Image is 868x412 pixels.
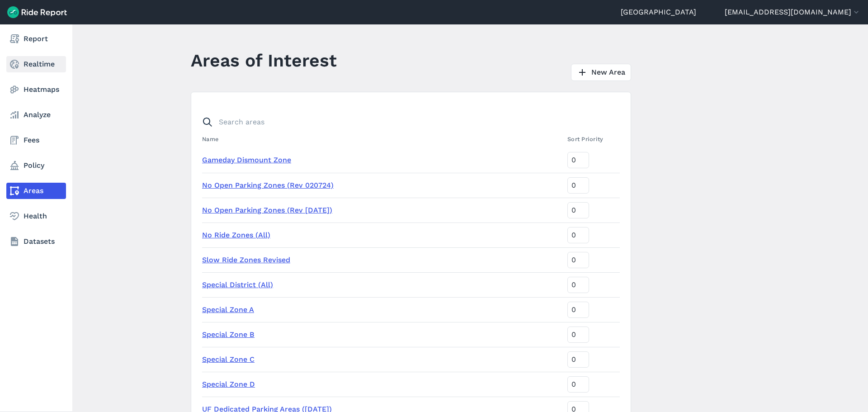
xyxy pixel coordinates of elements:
a: Special District (All) [202,280,273,289]
a: Analyze [6,107,66,123]
a: Areas [6,183,66,199]
img: Ride Report [7,6,67,18]
h1: Areas of Interest [191,48,337,73]
button: [EMAIL_ADDRESS][DOMAIN_NAME] [725,7,861,18]
a: Heatmaps [6,81,66,98]
a: No Open Parking Zones (Rev [DATE]) [202,206,332,214]
th: Sort Priority [564,130,620,148]
a: Special Zone B [202,330,255,339]
a: Health [6,208,66,224]
a: No Open Parking Zones (Rev 020724) [202,181,334,189]
th: Name [202,130,564,148]
a: New Area [571,64,631,81]
a: Slow Ride Zones Revised [202,256,290,264]
a: Realtime [6,56,66,72]
a: Special Zone D [202,380,255,388]
a: No Ride Zones (All) [202,231,270,239]
a: Fees [6,132,66,148]
input: Search areas [197,114,614,130]
a: Datasets [6,233,66,250]
a: Gameday Dismount Zone [202,156,291,164]
a: Special Zone C [202,355,255,364]
a: Report [6,31,66,47]
a: [GEOGRAPHIC_DATA] [621,7,696,18]
a: Policy [6,157,66,174]
a: Special Zone A [202,305,254,314]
